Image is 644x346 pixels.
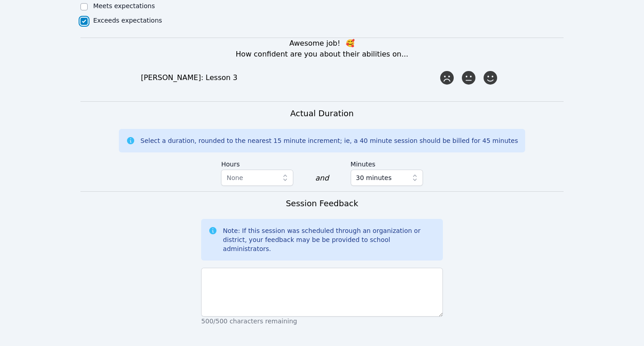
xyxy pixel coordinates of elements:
p: 500/500 characters remaining [201,317,442,326]
div: and [315,173,329,184]
button: None [221,170,293,186]
div: [PERSON_NAME]: Lesson 3 [141,72,438,83]
label: Meets expectations [93,2,155,9]
span: Awesome job! [289,39,340,47]
label: Hours [221,156,293,170]
span: 30 minutes [356,172,392,183]
h3: Actual Duration [290,107,353,120]
button: 30 minutes [351,170,423,186]
div: Note: If this session was scheduled through an organization or district, your feedback may be be ... [223,226,435,253]
span: None [226,174,243,181]
span: How confident are you about their abilities on... [236,50,409,58]
label: Exceeds expectations [93,17,162,24]
div: Select a duration, rounded to the nearest 15 minute increment; ie, a 40 minute session should be ... [141,136,518,145]
span: kisses [346,39,355,47]
label: Minutes [351,156,423,170]
h3: Session Feedback [286,197,358,210]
